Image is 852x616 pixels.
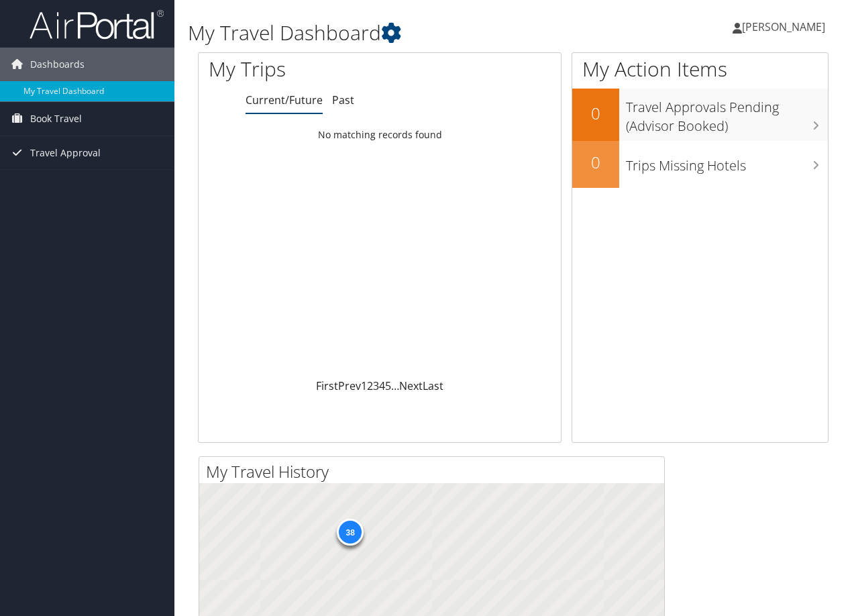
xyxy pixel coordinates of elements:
a: Current/Future [246,93,323,107]
span: Dashboards [30,48,85,81]
span: Book Travel [30,102,82,136]
a: 4 [379,378,385,393]
td: No matching records found [199,123,561,147]
div: 38 [337,518,364,545]
a: Prev [338,378,361,393]
h1: My Action Items [572,55,828,83]
a: 3 [373,378,379,393]
h2: 0 [572,151,619,174]
a: Past [332,93,354,107]
h3: Travel Approvals Pending (Advisor Booked) [626,91,828,136]
span: Travel Approval [30,136,101,170]
span: [PERSON_NAME] [742,19,825,34]
a: 1 [361,378,367,393]
a: 0Travel Approvals Pending (Advisor Booked) [572,89,828,140]
a: 5 [385,378,391,393]
h2: 0 [572,102,619,125]
a: [PERSON_NAME] [733,7,839,47]
h3: Trips Missing Hotels [626,150,828,175]
a: First [316,378,338,393]
a: 0Trips Missing Hotels [572,141,828,188]
a: 2 [367,378,373,393]
span: … [391,378,399,393]
h1: My Trips [209,55,400,83]
img: airportal-logo.png [30,9,164,40]
a: Last [423,378,443,393]
h2: My Travel History [206,460,664,483]
a: Next [399,378,423,393]
h1: My Travel Dashboard [188,19,622,47]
